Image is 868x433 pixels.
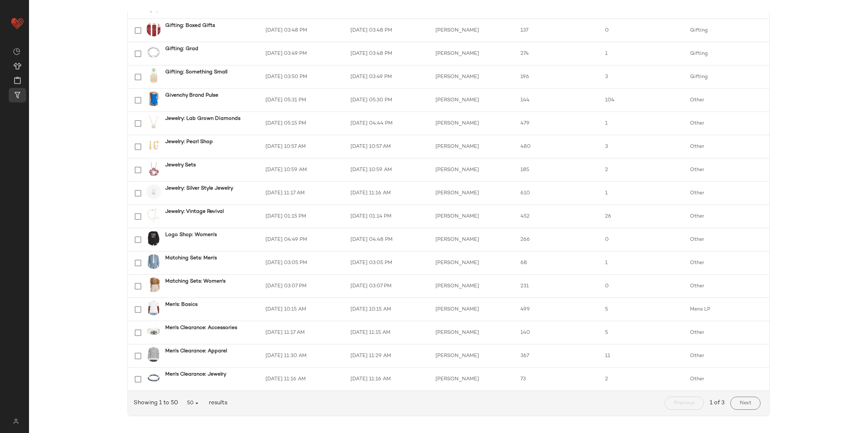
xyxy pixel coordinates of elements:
td: [DATE] 03:05 PM [260,251,345,275]
td: Gifting [684,42,769,65]
b: Gifting: Boxed Gifts [165,22,215,29]
img: 0400022622317_CAMOCLOUD [146,254,161,269]
td: 26 [599,205,684,228]
td: [PERSON_NAME] [430,89,515,112]
td: [DATE] 10:57 AM [260,135,345,158]
td: 0 [599,228,684,251]
td: [PERSON_NAME] [430,19,515,42]
td: 3 [599,135,684,158]
td: [DATE] 11:17 AM [260,321,345,344]
td: 3 [599,65,684,89]
img: heart_red.DM2ytmEG.svg [10,16,25,31]
td: [DATE] 04:49 PM [260,228,345,251]
td: Other [684,344,769,368]
td: 140 [515,321,600,344]
td: [DATE] 01:14 PM [345,205,430,228]
td: [DATE] 10:15 AM [345,298,430,321]
td: [PERSON_NAME] [430,251,515,275]
b: Matching Sets: Men's [165,254,217,262]
b: Gifting: Something Small [165,68,227,76]
img: svg%3e [9,418,23,424]
img: 0400024230906_BLANC [146,301,161,315]
td: [DATE] 03:48 PM [345,19,430,42]
td: 479 [515,112,600,135]
td: 0 [599,275,684,298]
b: Men's: Basics [165,301,198,308]
td: Mens LP [684,298,769,321]
b: Jewelry: Pearl Shop [165,138,213,146]
td: 452 [515,205,600,228]
b: Jewelry: Silver Style Jewelry [165,185,233,192]
td: [DATE] 03:48 PM [345,42,430,65]
td: 2 [599,368,684,391]
td: Other [684,368,769,391]
td: [DATE] 05:30 PM [345,89,430,112]
td: 185 [515,158,600,182]
td: [DATE] 11:29 AM [345,344,430,368]
b: Jewelry Sets [165,161,196,169]
img: 0400023845612_BLACK [146,231,161,246]
td: [PERSON_NAME] [430,65,515,89]
td: [PERSON_NAME] [430,298,515,321]
span: Next [739,400,751,406]
td: 2 [599,158,684,182]
b: Givenchy Brand Pulse [165,92,218,99]
td: [PERSON_NAME] [430,158,515,182]
td: 1 [599,251,684,275]
button: Next [730,397,760,410]
td: Other [684,182,769,205]
b: Logo Shop: Women's [165,231,217,239]
img: svg%3e [13,48,20,55]
b: Jewelry: Vintage Revival [165,208,224,215]
td: 73 [515,368,600,391]
img: 0400022699403 [146,347,161,362]
td: [PERSON_NAME] [430,135,515,158]
td: [DATE] 03:49 PM [345,65,430,89]
td: [DATE] 10:59 AM [260,158,345,182]
td: 1 [599,112,684,135]
td: [PERSON_NAME] [430,368,515,391]
td: [DATE] 05:31 PM [260,89,345,112]
td: [DATE] 04:48 PM [345,228,430,251]
td: [PERSON_NAME] [430,182,515,205]
span: 50 [187,400,200,406]
td: Other [684,158,769,182]
img: 0400024227941_SILVER [146,185,161,199]
b: Men's Clearance: Accessories [165,324,237,332]
td: [DATE] 10:57 AM [345,135,430,158]
td: 5 [599,298,684,321]
td: Other [684,205,769,228]
img: 0400022488111_BLUE [146,92,161,106]
td: Other [684,112,769,135]
td: 68 [515,251,600,275]
td: 144 [515,89,600,112]
td: [DATE] 11:30 AM [260,344,345,368]
td: [PERSON_NAME] [430,42,515,65]
td: 1 [599,182,684,205]
td: Other [684,135,769,158]
td: [DATE] 11:16 AM [260,368,345,391]
td: 610 [515,182,600,205]
td: [DATE] 05:15 PM [260,112,345,135]
td: [DATE] 11:16 AM [345,182,430,205]
img: 0400017713223_WHITE [146,324,161,339]
td: 480 [515,135,600,158]
td: 266 [515,228,600,251]
td: [PERSON_NAME] [430,112,515,135]
td: [DATE] 11:15 AM [345,321,430,344]
td: [DATE] 03:49 PM [260,42,345,65]
img: 0400021253952 [146,208,161,222]
td: 367 [515,344,600,368]
td: [DATE] 03:48 PM [260,19,345,42]
td: [PERSON_NAME] [430,344,515,368]
td: 104 [599,89,684,112]
img: 0400022261720_YELLOWGOLD [146,115,161,129]
td: [PERSON_NAME] [430,205,515,228]
td: 5 [599,321,684,344]
td: 11 [599,344,684,368]
td: Gifting [684,65,769,89]
b: Men's Clearance: Apparel [165,347,227,355]
td: 231 [515,275,600,298]
td: [PERSON_NAME] [430,321,515,344]
td: [DATE] 03:07 PM [345,275,430,298]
